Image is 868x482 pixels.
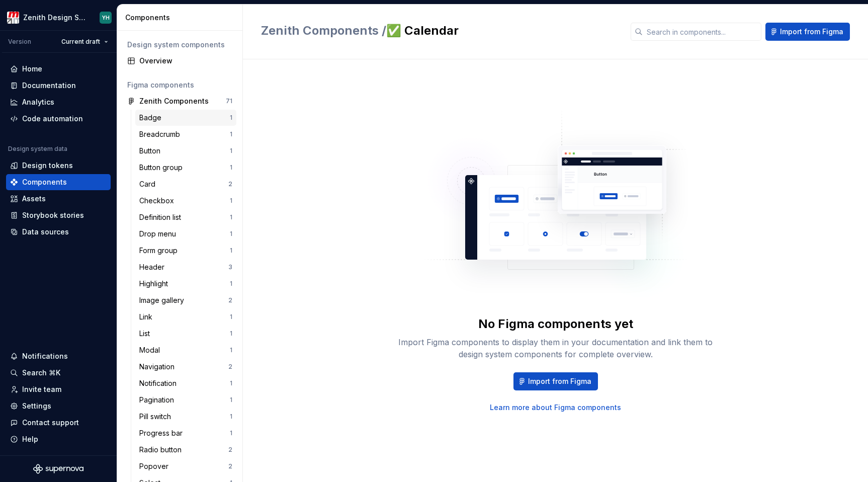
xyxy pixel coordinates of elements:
div: Notification [139,378,181,388]
a: Breadcrumb1 [135,126,236,142]
div: 1 [230,413,232,421]
span: Current draft [61,38,100,46]
a: Home [6,61,111,77]
button: Import from Figma [765,23,850,41]
a: Pill switch1 [135,409,236,425]
div: Storybook stories [22,210,84,220]
div: Modal [139,345,164,355]
div: 2 [228,363,232,371]
div: Pill switch [139,412,175,422]
a: Code automation [6,111,111,127]
div: 1 [230,379,232,387]
div: 1 [230,429,232,437]
a: Analytics [6,94,111,110]
div: 3 [228,263,232,271]
div: Contact support [22,418,79,428]
a: Overview [123,53,236,69]
div: 1 [230,346,232,354]
a: Invite team [6,381,111,397]
a: Modal1 [135,342,236,358]
div: 1 [230,130,232,138]
a: Header3 [135,259,236,275]
a: Definition list1 [135,209,236,225]
a: Navigation2 [135,359,236,375]
div: Search ⌘K [22,368,60,378]
div: List [139,329,154,339]
a: Pagination1 [135,392,236,408]
div: Data sources [22,227,69,237]
button: Search ⌘K [6,365,111,381]
div: 1 [230,313,232,321]
button: Current draft [57,35,113,49]
div: Notifications [22,351,68,361]
a: Badge1 [135,110,236,126]
img: e95d57dd-783c-4905-b3fc-0c5af85c8823.png [7,12,19,24]
div: Zenith Components [139,96,209,106]
div: Analytics [22,97,54,107]
a: Storybook stories [6,207,111,223]
a: Assets [6,191,111,207]
div: Button [139,146,164,156]
div: Components [125,13,238,23]
div: 71 [226,97,232,105]
a: List1 [135,326,236,342]
div: 1 [230,213,232,221]
div: Documentation [22,81,76,91]
a: Button1 [135,143,236,159]
a: Popover2 [135,458,236,474]
div: Code automation [22,114,83,124]
div: Form group [139,246,182,256]
div: Design system data [8,145,67,153]
div: 1 [230,147,232,155]
a: Image gallery2 [135,292,236,308]
div: 1 [230,114,232,122]
div: Checkbox [139,196,178,206]
div: 1 [230,330,232,338]
div: Breadcrumb [139,129,184,139]
div: Definition list [139,212,185,222]
a: Drop menu1 [135,226,236,242]
input: Search in components... [643,23,761,41]
div: Radio button [139,445,186,455]
div: Highlight [139,279,172,289]
a: Checkbox1 [135,193,236,209]
div: Card [139,179,159,189]
div: Design system components [127,40,232,50]
div: 1 [230,280,232,288]
div: 2 [228,462,232,470]
a: Components [6,174,111,190]
a: Radio button2 [135,442,236,458]
a: Card2 [135,176,236,192]
div: 1 [230,197,232,205]
div: Link [139,312,156,322]
div: Settings [22,401,51,411]
div: 1 [230,247,232,255]
div: Import Figma components to display them in your documentation and link them to design system comp... [395,336,717,360]
a: Learn more about Figma components [490,403,621,413]
div: Version [8,38,31,46]
button: Notifications [6,348,111,364]
div: 1 [230,230,232,238]
svg: Supernova Logo [33,464,83,474]
span: Zenith Components / [261,23,386,38]
div: 2 [228,180,232,188]
a: Settings [6,398,111,414]
span: Import from Figma [780,27,843,37]
button: Help [6,431,111,447]
div: Design tokens [22,160,73,171]
button: Contact support [6,415,111,431]
div: Header [139,262,168,272]
a: Button group1 [135,159,236,176]
a: Data sources [6,224,111,240]
a: Progress bar1 [135,425,236,441]
div: 1 [230,396,232,404]
h2: ✅ Calendar [261,23,619,39]
button: Import from Figma [513,372,598,390]
span: Import from Figma [528,376,591,386]
div: Drop menu [139,229,180,239]
div: 2 [228,296,232,304]
div: Popover [139,461,172,471]
a: Zenith Components71 [123,93,236,109]
div: Navigation [139,362,179,372]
